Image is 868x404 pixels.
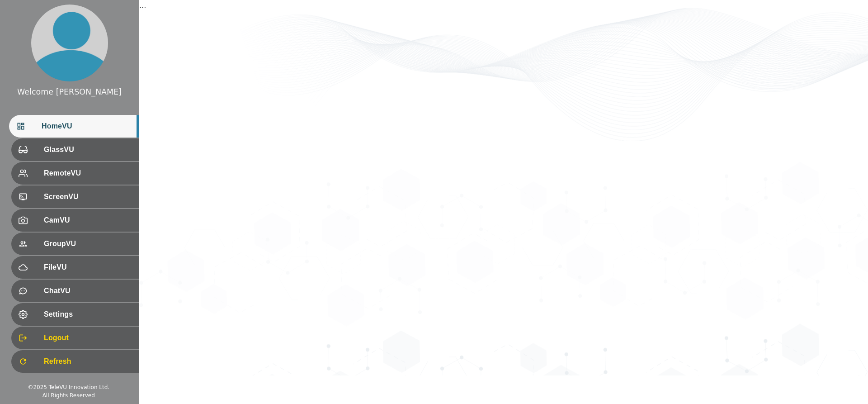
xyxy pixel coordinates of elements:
[44,309,132,320] span: Settings
[11,185,139,208] div: ScreenVU
[44,356,132,367] span: Refresh
[11,256,139,279] div: FileVU
[11,327,139,349] div: Logout
[11,303,139,326] div: Settings
[44,262,132,273] span: FileVU
[11,280,139,302] div: ChatVU
[11,233,139,255] div: GroupVU
[44,191,132,202] span: ScreenVU
[44,215,132,226] span: CamVU
[44,285,132,296] span: ChatVU
[44,168,132,179] span: RemoteVU
[44,333,132,343] span: Logout
[11,138,139,161] div: GlassVU
[42,121,132,132] span: HomeVU
[9,115,139,138] div: HomeVU
[31,5,108,81] img: profile.png
[11,162,139,185] div: RemoteVU
[44,238,132,249] span: GroupVU
[11,209,139,232] div: CamVU
[11,350,139,373] div: Refresh
[17,86,122,98] div: Welcome [PERSON_NAME]
[44,144,132,155] span: GlassVU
